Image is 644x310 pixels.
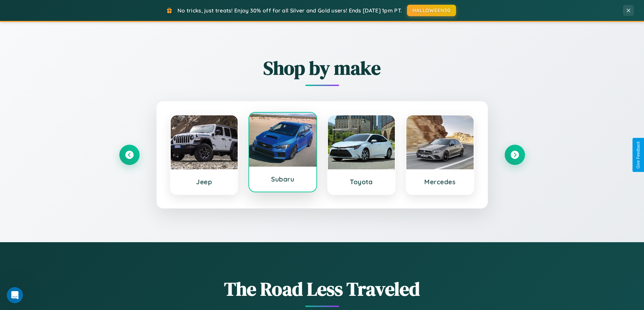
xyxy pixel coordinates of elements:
h3: Mercedes [413,178,467,186]
h3: Jeep [177,178,231,186]
h1: The Road Less Traveled [119,276,525,302]
iframe: Intercom live chat [7,287,23,303]
h2: Shop by make [119,55,525,81]
div: Give Feedback [636,141,641,169]
button: HALLOWEEN30 [407,5,456,16]
h3: Subaru [256,175,310,183]
h3: Toyota [335,178,388,186]
span: No tricks, just treats! Enjoy 30% off for all Silver and Gold users! Ends [DATE] 1pm PT. [177,7,402,14]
